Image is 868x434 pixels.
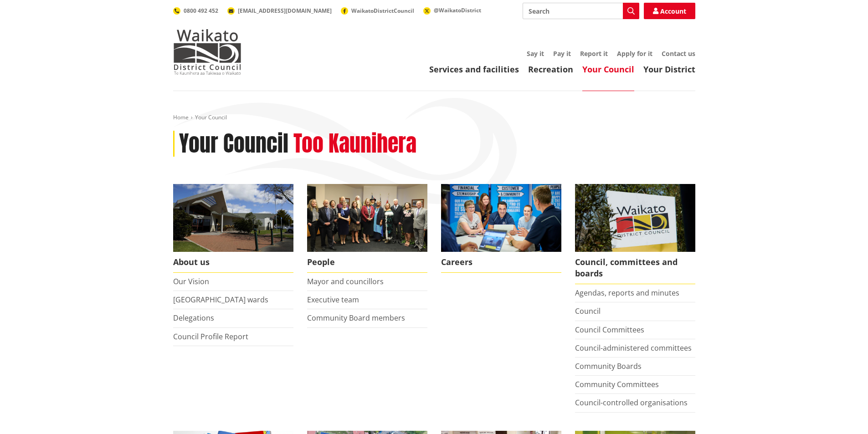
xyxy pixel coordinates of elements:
[307,276,384,286] a: Mayor and councillors
[575,398,688,408] a: Council-controlled organisations
[195,113,227,121] span: Your Council
[644,3,695,19] a: Account
[307,295,359,305] a: Executive team
[307,184,427,273] a: 2022 Council People
[643,64,695,75] a: Your District
[173,113,189,121] a: Home
[184,7,218,15] span: 0800 492 452
[575,252,695,284] span: Council, committees and boards
[441,184,561,273] a: Careers
[173,332,248,342] a: Council Profile Report
[307,184,427,252] img: 2022 Council
[575,379,659,389] a: Community Committees
[575,343,692,353] a: Council-administered committees
[575,184,695,252] img: Waikato-District-Council-sign
[575,184,695,284] a: Waikato-District-Council-sign Council, committees and boards
[434,6,481,14] span: @WaikatoDistrict
[575,306,601,316] a: Council
[528,64,573,75] a: Recreation
[662,49,695,58] a: Contact us
[293,131,416,157] h2: Too Kaunihera
[173,276,209,286] a: Our Vision
[173,252,293,273] span: About us
[227,7,332,15] a: [EMAIL_ADDRESS][DOMAIN_NAME]
[351,7,414,15] span: WaikatoDistrictCouncil
[173,7,218,15] a: 0800 492 452
[423,6,481,14] a: @WaikatoDistrict
[429,64,519,75] a: Services and facilities
[341,7,414,15] a: WaikatoDistrictCouncil
[173,313,214,323] a: Delegations
[582,64,634,75] a: Your Council
[575,325,644,335] a: Council Committees
[307,252,427,273] span: People
[575,361,642,371] a: Community Boards
[580,49,608,58] a: Report it
[173,29,241,75] img: Waikato District Council - Te Kaunihera aa Takiwaa o Waikato
[173,114,695,122] nav: breadcrumb
[441,184,561,252] img: Office staff in meeting - Career page
[523,3,639,19] input: Search input
[527,49,544,58] a: Say it
[173,184,293,252] img: WDC Building 0015
[173,184,293,273] a: WDC Building 0015 About us
[307,313,405,323] a: Community Board members
[173,295,268,305] a: [GEOGRAPHIC_DATA] wards
[179,131,288,157] h1: Your Council
[617,49,652,58] a: Apply for it
[575,288,679,298] a: Agendas, reports and minutes
[553,49,571,58] a: Pay it
[441,252,561,273] span: Careers
[238,7,332,15] span: [EMAIL_ADDRESS][DOMAIN_NAME]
